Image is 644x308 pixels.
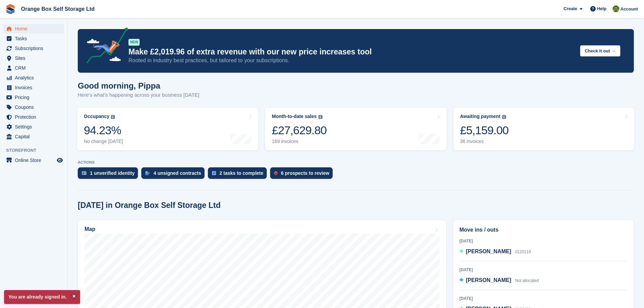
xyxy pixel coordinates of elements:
[3,83,64,92] a: menu
[15,102,55,112] span: Coupons
[84,139,123,144] div: No change [DATE]
[3,24,64,33] a: menu
[15,93,55,102] span: Pricing
[18,3,97,15] a: Orange Box Self Storage Ltd
[6,147,67,154] span: Storefront
[81,27,128,66] img: price-adjustments-announcement-icon-8257ccfd72463d97f412b2fc003d46551f7dbcb40ab6d574587a9cd5c0d94...
[15,112,55,122] span: Protection
[128,57,575,64] p: Rooted in industry best practices, but tailored to your subscriptions.
[4,290,80,304] p: You are already signed in.
[56,156,64,164] a: Preview store
[272,114,316,119] div: Month-to-date sales
[78,81,199,90] h1: Good morning, Pippa
[84,114,109,119] div: Occupancy
[219,170,263,176] div: 2 tasks to complete
[208,167,270,182] a: 2 tasks to complete
[3,34,64,43] a: menu
[459,247,531,256] a: [PERSON_NAME] 0120119
[15,132,55,141] span: Capital
[111,115,115,119] img: icon-info-grey-7440780725fd019a000dd9b08b2336e03edf1995a4989e88bcd33f0948082b44.svg
[78,201,221,210] h2: [DATE] in Orange Box Self Storage Ltd
[84,123,123,137] div: 94.23%
[3,93,64,102] a: menu
[515,250,531,254] span: 0120119
[15,122,55,132] span: Settings
[3,63,64,73] a: menu
[3,156,64,165] a: menu
[3,132,64,141] a: menu
[78,91,199,99] p: Here's what's happening across your business [DATE]
[272,139,327,144] div: 169 invoices
[15,63,55,73] span: CRM
[15,44,55,53] span: Subscriptions
[5,4,16,14] img: stora-icon-8386f47178a22dfd0bd8f6a31ec36ba5ce8667c1dd55bd0f319d3a0aa187defe.svg
[15,53,55,63] span: Sites
[318,115,323,119] img: icon-info-grey-7440780725fd019a000dd9b08b2336e03edf1995a4989e88bcd33f0948082b44.svg
[3,112,64,122] a: menu
[620,6,638,13] span: Account
[145,171,150,175] img: contract_signature_icon-13c848040528278c33f63329250d36e43548de30e8caae1d1a13099fd9432cc5.svg
[265,108,446,150] a: Month-to-date sales £27,629.80 169 invoices
[78,167,141,182] a: 1 unverified identity
[459,226,627,234] h2: Move ins / outs
[77,108,258,150] a: Occupancy 94.23% No change [DATE]
[459,295,627,302] div: [DATE]
[153,170,201,176] div: 4 unsigned contracts
[459,267,627,273] div: [DATE]
[3,44,64,53] a: menu
[281,170,329,176] div: 6 prospects to review
[453,108,635,150] a: Awaiting payment £5,159.00 36 invoices
[15,156,55,165] span: Online Store
[78,160,634,165] p: ACTIONS
[460,139,509,144] div: 36 invoices
[459,238,627,244] div: [DATE]
[270,167,336,182] a: 6 prospects to review
[128,47,575,57] p: Make £2,019.96 of extra revenue with our new price increases tool
[141,167,208,182] a: 4 unsigned contracts
[564,5,577,12] span: Create
[515,278,539,283] span: Not allocated
[460,123,509,137] div: £5,159.00
[15,24,55,33] span: Home
[3,53,64,63] a: menu
[3,122,64,132] a: menu
[460,114,501,119] div: Awaiting payment
[3,102,64,112] a: menu
[502,115,506,119] img: icon-info-grey-7440780725fd019a000dd9b08b2336e03edf1995a4989e88bcd33f0948082b44.svg
[15,83,55,92] span: Invoices
[15,34,55,43] span: Tasks
[3,73,64,82] a: menu
[580,45,620,56] button: Check it out →
[15,73,55,82] span: Analytics
[90,170,135,176] div: 1 unverified identity
[272,123,327,137] div: £27,629.80
[597,5,606,12] span: Help
[212,171,216,175] img: task-75834270c22a3079a89374b754ae025e5fb1db73e45f91037f5363f120a921f8.svg
[466,248,511,254] span: [PERSON_NAME]
[459,276,539,285] a: [PERSON_NAME] Not allocated
[274,171,278,175] img: prospect-51fa495bee0391a8d652442698ab0144808aea92771e9ea1ae160a38d050c398.svg
[85,226,95,232] h2: Map
[128,39,140,46] div: NEW
[82,171,87,175] img: verify_identity-adf6edd0f0f0b5bbfe63781bf79b02c33cf7c696d77639b501bdc392416b5a36.svg
[613,5,619,12] img: Pippa White
[466,277,511,283] span: [PERSON_NAME]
